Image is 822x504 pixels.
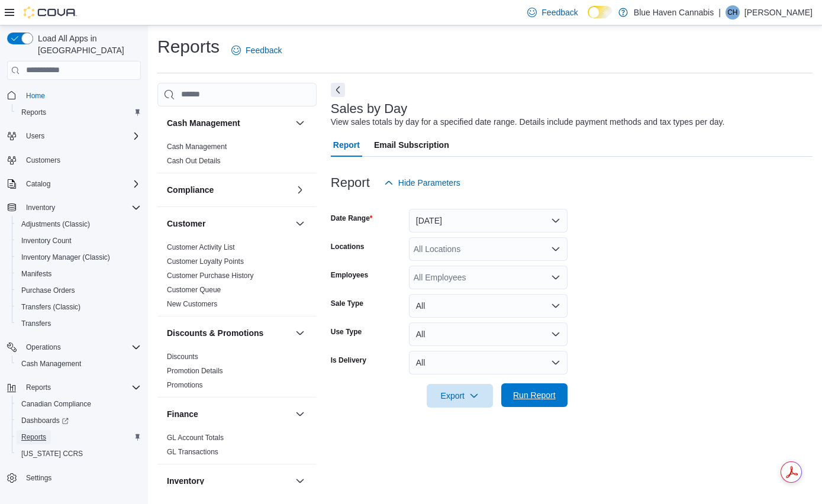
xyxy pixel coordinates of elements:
[379,171,465,195] button: Hide Parameters
[21,253,110,262] span: Inventory Manager (Classic)
[157,35,220,59] h1: Reports
[21,129,141,143] span: Users
[21,471,56,485] a: Settings
[21,340,66,354] button: Operations
[21,153,65,167] a: Customers
[167,218,291,230] button: Customer
[26,156,60,165] span: Customers
[12,266,146,282] button: Manifests
[333,133,360,157] span: Report
[634,5,714,20] p: Blue Haven Cannabis
[21,129,49,143] button: Users
[21,201,141,215] span: Inventory
[21,416,69,425] span: Dashboards
[157,240,317,316] div: Customer
[17,234,76,248] a: Inventory Count
[167,408,198,420] h3: Finance
[17,267,56,281] a: Manifests
[167,184,214,196] h3: Compliance
[501,383,568,407] button: Run Report
[167,243,235,252] span: Customer Activity List
[12,249,146,266] button: Inventory Manager (Classic)
[551,244,560,254] button: Open list of options
[157,431,317,464] div: Finance
[17,413,141,428] span: Dashboards
[17,447,141,461] span: Washington CCRS
[167,300,217,308] a: New Customers
[21,286,75,295] span: Purchase Orders
[17,283,141,298] span: Purchase Orders
[167,366,223,376] span: Promotion Details
[17,397,96,411] a: Canadian Compliance
[167,353,198,361] a: Discounts
[246,44,282,56] span: Feedback
[588,6,613,18] input: Dark Mode
[551,273,560,282] button: Open list of options
[12,216,146,232] button: Adjustments (Classic)
[167,271,254,280] span: Customer Purchase History
[21,89,50,103] a: Home
[26,383,51,392] span: Reports
[17,300,85,314] a: Transfers (Classic)
[167,352,198,361] span: Discounts
[167,184,291,196] button: Compliance
[21,380,56,395] button: Reports
[24,7,77,18] img: Cova
[12,104,146,121] button: Reports
[167,408,291,420] button: Finance
[331,116,725,128] div: View sales totals by day for a specified date range. Details include payment methods and tax type...
[17,397,141,411] span: Canadian Compliance
[21,201,60,215] button: Inventory
[157,140,317,173] div: Cash Management
[513,389,556,401] span: Run Report
[2,199,146,216] button: Inventory
[167,433,224,442] span: GL Account Totals
[17,217,95,231] a: Adjustments (Classic)
[398,177,460,189] span: Hide Parameters
[167,257,244,266] a: Customer Loyalty Points
[293,326,307,340] button: Discounts & Promotions
[21,399,91,409] span: Canadian Compliance
[21,319,51,328] span: Transfers
[17,105,141,119] span: Reports
[718,5,721,20] p: |
[227,38,286,62] a: Feedback
[541,7,578,18] span: Feedback
[17,447,88,461] a: [US_STATE] CCRS
[727,5,737,20] span: CH
[21,340,141,354] span: Operations
[21,177,55,191] button: Catalog
[21,219,90,229] span: Adjustments (Classic)
[21,153,141,167] span: Customers
[17,316,141,331] span: Transfers
[331,299,363,308] label: Sale Type
[26,179,50,189] span: Catalog
[167,117,291,129] button: Cash Management
[167,448,218,456] a: GL Transactions
[726,5,740,20] div: Chi Hung Le
[167,117,240,129] h3: Cash Management
[167,142,227,151] span: Cash Management
[17,234,141,248] span: Inventory Count
[12,232,146,249] button: Inventory Count
[17,316,56,331] a: Transfers
[167,367,223,375] a: Promotion Details
[2,128,146,144] button: Users
[21,359,81,369] span: Cash Management
[293,407,307,421] button: Finance
[331,102,408,116] h3: Sales by Day
[167,156,221,166] span: Cash Out Details
[12,282,146,299] button: Purchase Orders
[293,217,307,231] button: Customer
[26,131,44,141] span: Users
[17,357,141,371] span: Cash Management
[21,88,141,103] span: Home
[331,214,373,223] label: Date Range
[523,1,582,24] a: Feedback
[2,339,146,356] button: Operations
[374,133,449,157] span: Email Subscription
[26,203,55,212] span: Inventory
[167,285,221,295] span: Customer Queue
[21,269,51,279] span: Manifests
[167,327,291,339] button: Discounts & Promotions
